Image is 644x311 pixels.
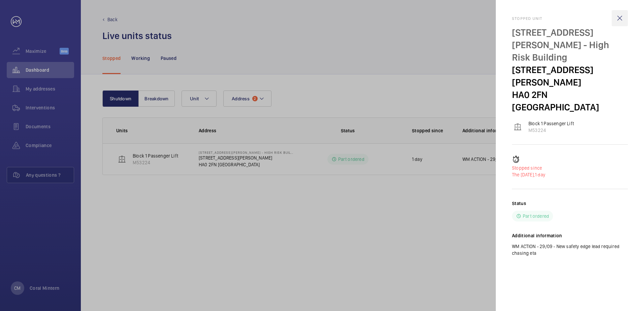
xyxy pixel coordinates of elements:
[512,232,628,239] h2: Additional information
[512,89,628,113] p: HA0 2FN [GEOGRAPHIC_DATA]
[528,120,574,127] p: Block 1 Passenger Lift
[512,26,628,64] p: [STREET_ADDRESS][PERSON_NAME] - High Risk Building
[528,127,574,134] p: M53224
[512,200,526,207] h2: Status
[512,16,628,21] h2: Stopped unit
[512,172,535,177] span: The [DATE],
[523,213,549,219] p: Part ordered
[512,165,628,171] p: Stopped since
[512,243,628,256] p: WM ACTION - 29/09 - New safety edge lead required chasing eta
[512,64,628,89] p: [STREET_ADDRESS][PERSON_NAME]
[512,171,628,178] p: 1 day
[514,123,522,131] img: elevator.svg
